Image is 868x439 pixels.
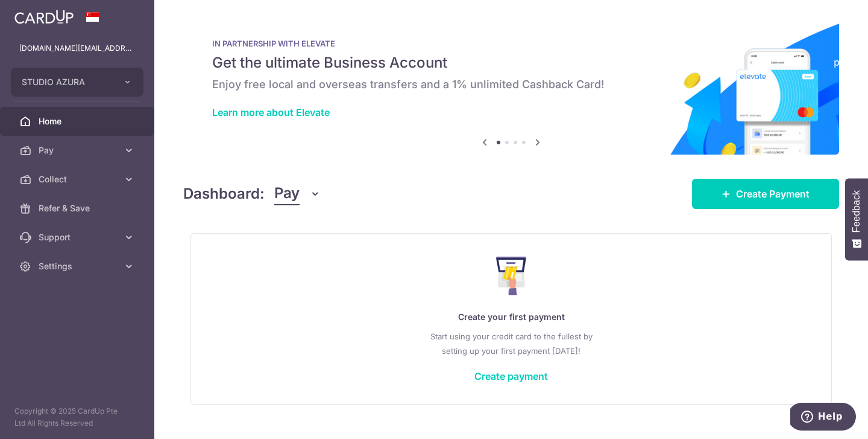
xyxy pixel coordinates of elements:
[845,178,868,260] button: Feedback - Show survey
[474,370,548,382] a: Create payment
[274,182,300,205] span: Pay
[183,19,839,155] img: Renovation banner
[212,77,810,92] h6: Enjoy free local and overseas transfers and a 1% unlimited Cashback Card!
[274,182,321,205] button: Pay
[39,202,118,214] span: Refer & Save
[22,76,111,88] span: STUDIO AZURA
[215,310,807,324] p: Create your first payment
[692,179,839,209] a: Create Payment
[215,329,807,358] p: Start using your credit card to the fullest by setting up your first payment [DATE]!
[39,231,118,243] span: Support
[39,115,118,127] span: Home
[790,403,856,433] iframe: Opens a widget where you can find more information
[183,183,265,205] h4: Dashboard:
[212,39,810,48] p: IN PARTNERSHIP WITH ELEVATE
[39,144,118,156] span: Pay
[11,68,143,97] button: STUDIO AZURA
[14,10,74,24] img: CardUp
[212,53,810,72] h5: Get the ultimate Business Account
[496,257,527,295] img: Make Payment
[39,173,118,185] span: Collect
[736,187,810,201] span: Create Payment
[19,42,135,54] p: [DOMAIN_NAME][EMAIL_ADDRESS][DOMAIN_NAME]
[851,190,862,232] span: Feedback
[212,106,330,118] a: Learn more about Elevate
[39,260,118,272] span: Settings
